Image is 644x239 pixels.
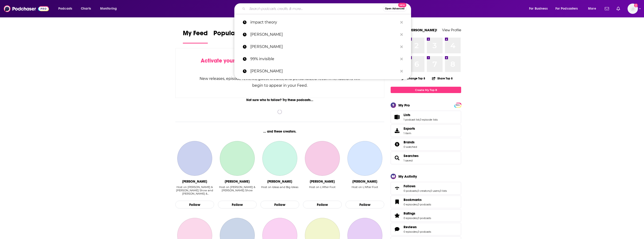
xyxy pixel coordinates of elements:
a: PRO [455,103,460,107]
button: Change Top 8 [399,75,428,81]
span: More [588,5,596,12]
div: Host on Rahimi, Harris & Grote Show and Rahimi & Harris Show [175,185,214,196]
button: open menu [585,5,602,12]
a: Reviews [404,225,431,229]
div: Host on Ideas and Big Ideas [261,185,298,189]
a: Marshall Harris [220,141,255,176]
img: Podchaser - Follow, Share and Rate Podcasts [4,4,49,13]
span: , [417,230,418,233]
span: Open Advanced [385,8,404,10]
span: Reviews [404,225,417,229]
div: Host on L'After Foot [352,185,378,196]
a: View Profile [442,28,461,32]
a: 0 episode lists [420,118,438,121]
span: Bookmarks [404,198,422,202]
a: 1 saved [404,159,412,162]
div: Host on Rahimi, Harris & Grote Show [218,185,257,196]
a: [PERSON_NAME] [234,28,411,41]
span: For Podcasters [555,5,578,12]
div: Host on Ideas and Big Ideas [261,185,298,196]
img: User Profile [628,4,638,14]
button: open menu [55,5,78,12]
button: Follow [260,201,299,209]
div: My Activity [398,174,417,179]
div: Daniel Riolo [352,180,377,184]
a: Searches [404,154,419,158]
span: Logged in as Bobhunt28 [628,4,638,14]
span: Charts [81,5,91,12]
a: Brands [404,140,417,144]
button: open menu [552,5,585,12]
a: Searches [392,155,402,161]
div: Nahlah Ayed [267,180,292,184]
span: Follows [404,184,416,188]
span: PRO [455,103,460,107]
a: Bookmarks [392,199,402,205]
div: My Pro [398,103,410,107]
button: open menu [97,5,123,12]
p: Tim Dillon [250,28,398,41]
div: Jerome Rothen [310,180,335,184]
button: Share Top 8 [432,74,453,83]
a: Ratings [404,211,431,215]
span: Ratings [404,211,415,215]
div: Host on L'After Foot [309,185,336,196]
span: New [398,3,407,7]
span: , [417,216,418,220]
span: Follows [391,182,461,195]
a: Exports [391,124,461,137]
span: Podcasts [58,5,72,12]
a: 0 watched [404,145,417,149]
button: Open AdvancedNew [383,6,407,12]
span: Exports [392,127,402,134]
p: impact theory [250,16,398,28]
span: , [430,189,430,192]
span: Ratings [391,209,461,222]
a: 99% invisible [234,53,411,65]
p: 99% invisible [250,53,398,65]
a: [PERSON_NAME] [234,65,411,77]
button: Show profile menu [628,4,638,14]
div: Not sure who to follow? Try these podcasts... [175,98,384,102]
span: , [419,118,420,121]
a: 1 podcast list [404,118,419,121]
a: 0 podcasts [404,189,417,192]
span: , [417,189,417,192]
button: Follow [303,201,342,209]
a: Jerome Rothen [305,141,340,176]
span: Searches [391,152,461,164]
a: 0 podcasts [418,203,431,206]
button: Follow [346,201,384,209]
span: For Business [529,5,548,12]
a: 0 lists [440,189,447,192]
a: Nahlah Ayed [262,141,297,176]
div: Host on [PERSON_NAME] & [PERSON_NAME] Show [218,185,257,192]
span: , [417,203,418,206]
a: Lists [392,114,402,120]
a: 0 podcasts [418,216,431,220]
div: Host on L'After Foot [309,185,336,189]
a: Dan Bernstein [177,141,212,176]
a: [PERSON_NAME] [234,41,411,53]
a: 0 creators [417,189,430,192]
a: 0 episodes [404,203,417,206]
span: Reviews [391,223,461,235]
a: Daniel Riolo [347,141,382,176]
a: Follows [404,184,447,188]
span: Lists [391,111,461,123]
span: Exports [404,126,415,131]
a: Lists [404,113,438,117]
a: Welcome [PERSON_NAME]! [391,28,437,32]
span: Popular Feed [213,29,253,40]
p: adam grant [250,65,398,77]
div: New releases, episode reviews, guest credits, and personalized recommendations will begin to appe... [199,75,361,89]
input: Search podcasts, credits, & more... [247,5,383,12]
div: Dan Bernstein [182,180,207,184]
a: Ratings [392,212,402,219]
div: Marshall Harris [225,180,250,184]
a: Bookmarks [404,198,431,202]
div: Host on [PERSON_NAME] & [PERSON_NAME] Show and [PERSON_NAME] & [PERSON_NAME] Show [175,185,214,195]
span: Monitoring [100,5,117,12]
a: Follows [392,185,402,192]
